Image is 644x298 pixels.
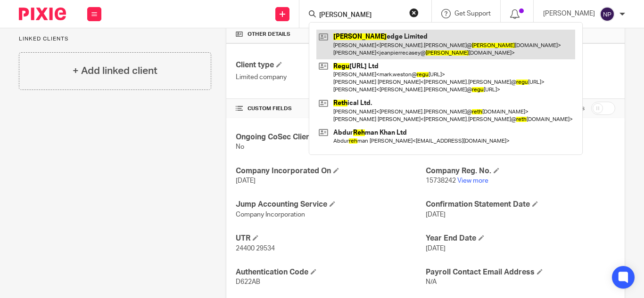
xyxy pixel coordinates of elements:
span: [DATE] [426,211,446,218]
h4: Confirmation Statement Date [426,200,615,209]
h4: Company Incorporated On [236,166,425,176]
h4: + Add linked client [73,64,157,78]
a: View more [457,177,488,184]
h4: Client type [236,60,425,70]
p: Limited company [236,72,425,82]
span: 15738242 [426,177,456,184]
h4: Ongoing CoSec Client [236,132,425,142]
p: Linked clients [19,35,211,43]
h4: UTR [236,234,425,243]
img: svg%3E [600,7,615,22]
span: [DATE] [236,177,256,184]
span: No [236,144,244,150]
span: Get Support [454,10,491,17]
h4: CUSTOM FIELDS [236,105,425,113]
span: D622AB [236,279,260,285]
h4: Authentication Code [236,267,425,277]
img: Pixie [19,8,66,20]
span: 24400 29534 [236,245,275,252]
input: Search [318,11,403,20]
span: N/A [426,279,437,285]
span: Other details [248,31,290,38]
h4: Payroll Contact Email Address [426,267,615,277]
h4: Company Reg. No. [426,166,615,176]
h4: Year End Date [426,234,615,243]
button: Clear [409,8,419,17]
h4: Jump Accounting Service [236,200,425,209]
span: [DATE] [426,245,446,252]
p: [PERSON_NAME] [543,9,595,18]
span: Company Incorporation [236,211,305,218]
